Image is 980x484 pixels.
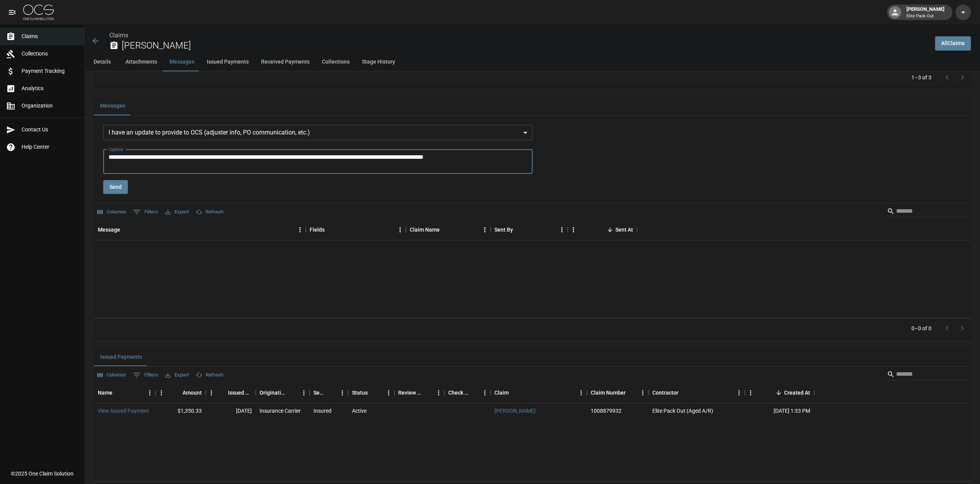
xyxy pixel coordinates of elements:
div: Message [94,219,306,240]
span: Analytics [22,84,78,92]
div: related-list tabs [94,97,971,115]
button: Sort [326,387,337,398]
div: Created At [784,382,810,403]
button: Issued Payments [94,348,148,366]
div: Name [98,382,112,403]
button: Refresh [194,369,225,381]
div: Insurance Carrier [260,407,301,415]
button: Menu [144,387,156,398]
div: Status [352,382,368,403]
div: Name [94,382,156,403]
div: Issued Date [228,382,252,403]
button: Menu [298,387,310,398]
button: Menu [575,387,587,398]
div: Sent By [491,219,568,240]
div: Claim Name [410,219,440,240]
nav: breadcrumb [109,31,929,40]
div: [DATE] [206,403,256,418]
div: Claim Name [406,219,491,240]
button: Menu [637,387,648,398]
div: Elite Pack Out (Aged A/R) [648,403,745,418]
div: Claim Number [587,382,648,403]
span: Help Center [22,143,78,151]
div: Claim Number [591,382,626,403]
button: Sort [325,224,335,235]
button: Collections [316,53,356,71]
button: Messages [163,53,201,71]
div: © 2025 One Claim Solution [11,470,74,477]
button: Select columns [95,369,128,381]
button: Menu [479,224,491,235]
div: Check Number [448,382,468,403]
a: AllClaims [935,36,971,50]
div: Active [352,407,367,415]
div: Status [348,382,394,403]
button: Menu [568,224,579,235]
div: related-list tabs [94,348,971,366]
button: Send [103,180,128,194]
div: Originating From [256,382,310,403]
div: Issued Date [206,382,256,403]
div: Sent At [568,219,637,240]
a: [PERSON_NAME] [494,407,536,415]
button: Export [163,206,191,218]
button: Menu [394,224,406,235]
button: Received Payments [255,53,316,71]
div: Created At [745,382,814,403]
button: Sort [120,224,131,235]
button: Sort [678,387,689,398]
span: Claims [22,32,78,40]
div: Amount [156,382,206,403]
button: Sort [626,387,637,398]
span: Collections [22,50,78,58]
label: Update [109,146,123,153]
p: Elite Pack Out [906,13,945,20]
p: 0–0 of 0 [911,324,931,332]
div: Sent By [494,219,513,240]
div: Fields [306,219,406,240]
span: Organization [22,102,78,110]
div: 1008879932 [591,407,622,415]
button: open drawer [5,5,20,20]
div: Message [98,219,120,240]
button: Messages [94,97,131,115]
button: Menu [745,387,756,398]
a: View Issued Payment [98,407,149,415]
h2: [PERSON_NAME] [122,40,929,51]
div: Sent At [615,219,633,240]
div: [DATE] 1:33 PM [745,403,814,418]
a: Claims [109,32,128,39]
button: Refresh [194,206,225,218]
p: 1–3 of 3 [911,74,931,81]
button: Sort [217,387,228,398]
div: Search [887,368,969,382]
button: Sort [172,387,183,398]
div: Amount [183,382,202,403]
div: I have an update to provide to OCS (adjuster info, PO communication, etc.) [103,125,533,140]
button: Stage History [356,53,401,71]
div: Fields [310,219,325,240]
button: Sort [287,387,298,398]
span: Payment Tracking [22,67,78,75]
div: Insured [313,407,332,415]
div: Sent To [313,382,326,403]
button: Sort [509,387,519,398]
button: Menu [383,387,394,398]
button: Menu [433,387,444,398]
button: Sort [422,387,433,398]
div: Search [887,205,969,219]
div: Review Status [398,382,422,403]
button: Export [163,369,191,381]
div: Claim [494,382,509,403]
button: Sort [513,224,524,235]
div: [PERSON_NAME] [903,5,948,19]
button: Menu [733,387,745,398]
button: Menu [206,387,217,398]
button: Menu [337,387,348,398]
button: Attachments [119,53,163,71]
button: Details [85,53,119,71]
button: Menu [479,387,491,398]
div: Originating From [260,382,287,403]
button: Show filters [131,206,160,218]
div: Claim [491,382,587,403]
